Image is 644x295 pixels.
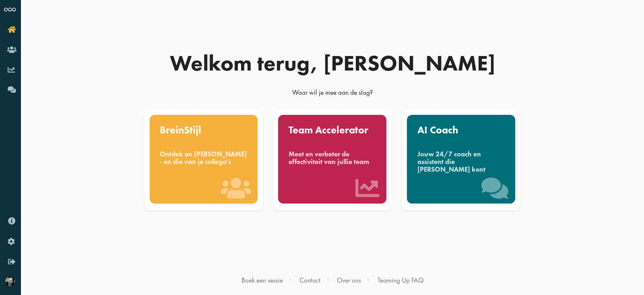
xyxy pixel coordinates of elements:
[143,110,265,210] a: BreinStijl Ontdek en [PERSON_NAME] - en die van je collega's
[289,125,376,135] div: Team Accelerator
[160,150,248,166] div: Ontdek en [PERSON_NAME] - en die van je collega's
[139,88,526,101] div: Waar wil je mee aan de slag?
[299,276,320,285] a: Contact
[417,125,505,135] div: AI Coach
[337,276,361,285] a: Over ons
[271,110,393,210] a: Team Accelerator Meet en verbeter de effectiviteit van jullie team
[139,52,526,74] div: Welkom terug, [PERSON_NAME]
[378,276,423,285] a: Teaming Up FAQ
[160,125,248,135] div: BreinStijl
[242,276,283,285] a: Boek een sessie
[289,150,376,166] div: Meet en verbeter de effectiviteit van jullie team
[400,110,522,210] a: AI Coach Jouw 24/7 coach en assistent die [PERSON_NAME] kent
[417,150,505,174] div: Jouw 24/7 coach en assistent die [PERSON_NAME] kent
